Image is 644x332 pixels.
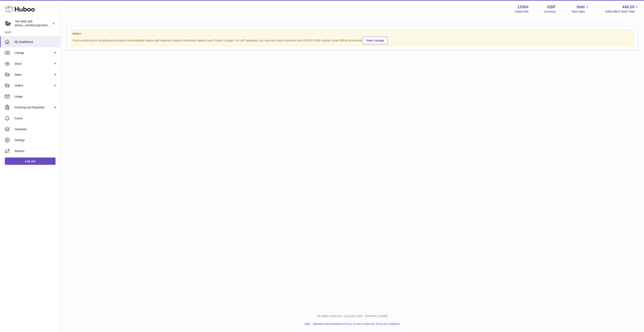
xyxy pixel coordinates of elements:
div: Huboo Ref [515,10,529,14]
span: Orders [15,84,53,88]
p: All Rights Reserved. Copyright 2025 - [DOMAIN_NAME] [64,314,641,318]
li: and [312,322,400,326]
span: Cases [15,116,57,120]
a: View Listings [363,37,388,44]
div: The MAE Deli [15,20,51,27]
strong: GBP [547,4,556,10]
span: Invoicing and Payments [15,106,53,109]
span: Channels [15,127,57,131]
span: 448.00 [622,4,635,10]
strong: Notice [72,32,632,36]
a: Log out [5,158,56,165]
a: 448.00 AVAILABLE Stock Total [605,4,639,14]
span: Listings [15,51,53,55]
a: Help [304,322,310,326]
span: Stock [15,62,53,66]
a: NaN Total sales [571,4,589,14]
span: Settings [15,138,57,142]
span: [EMAIL_ADDRESS][DOMAIN_NAME] [15,24,59,27]
img: internalAdmin-12054@internal.huboo.com [5,20,11,26]
div: Currency [544,10,556,14]
a: Service Terms & Conditions [366,322,400,326]
span: My Dashboard [15,40,57,44]
span: AVAILABLE Stock Total [605,10,639,14]
span: Sales [15,73,53,77]
a: Website and Dashboard Terms of Use [313,322,361,326]
strong: 12054 [517,4,529,10]
span: Usage [15,95,57,98]
span: Total sales [571,10,589,14]
span: NaN [577,4,585,10]
div: If you're planning on sending your products internationally please add required customs informati... [72,36,632,44]
span: Returns [15,149,57,153]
